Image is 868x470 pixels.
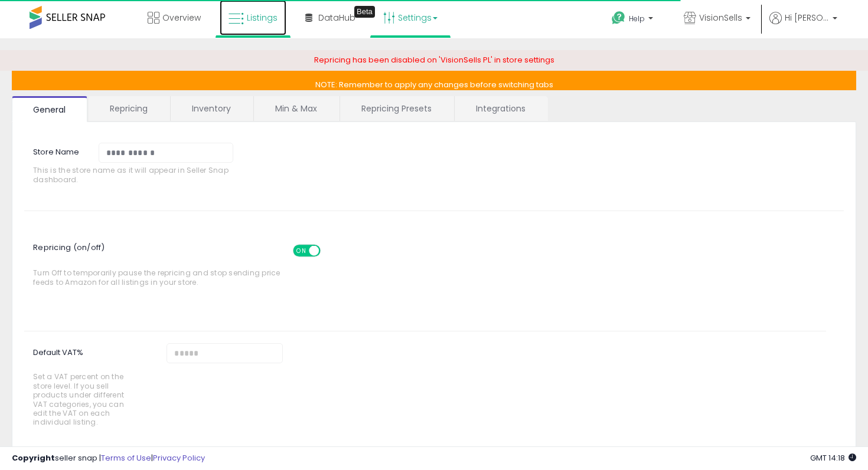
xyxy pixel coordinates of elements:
[12,453,205,464] div: seller snap | |
[455,96,547,121] a: Integrations
[33,239,286,287] span: Turn Off to temporarily pause the repricing and stop sending price feeds to Amazon for all listin...
[314,54,554,65] span: Repricing has been disabled on 'VisionSells PL' in store settings
[12,96,87,122] a: General
[24,343,158,433] label: Default VAT%
[89,96,169,121] a: Repricing
[294,246,309,256] span: ON
[699,12,742,24] span: VisionSells
[24,143,90,158] label: Store Name
[153,452,205,464] a: Privacy Policy
[319,246,338,256] span: OFF
[318,12,355,24] span: DataHub
[171,96,252,121] a: Inventory
[101,452,151,464] a: Terms of Use
[810,452,856,464] span: 2025-09-9 14:18 GMT
[162,12,201,24] span: Overview
[254,96,338,121] a: Min & Max
[611,11,626,25] i: Get Help
[12,71,856,90] p: NOTE: Remember to apply any changes before switching tabs
[602,2,665,38] a: Help
[33,236,331,268] span: Repricing (on/off)
[785,12,829,24] span: Hi [PERSON_NAME]
[629,14,645,24] span: Help
[12,452,55,464] strong: Copyright
[354,6,375,18] div: Tooltip anchor
[769,12,837,38] a: Hi [PERSON_NAME]
[247,12,278,24] span: Listings
[340,96,453,121] a: Repricing Presets
[33,372,132,427] span: Set a VAT percent on the store level. If you sell products under different VAT categories, you ca...
[33,166,240,184] span: This is the store name as it will appear in Seller Snap dashboard.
